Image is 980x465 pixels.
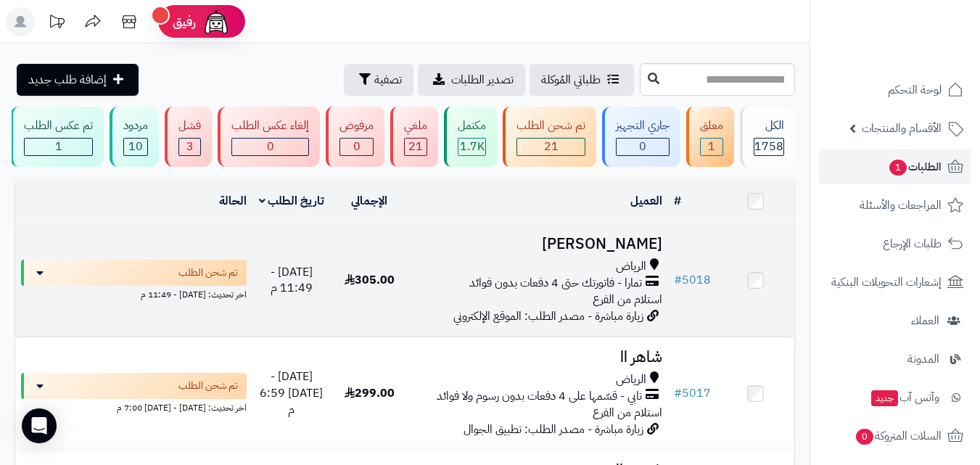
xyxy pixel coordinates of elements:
[437,388,642,405] span: تابي - قسّمها على 4 دفعات بدون رسوم ولا فوائد
[701,139,722,155] div: 1
[232,139,308,155] div: 0
[179,139,200,155] div: 3
[541,71,601,89] span: طلباتي المُوكلة
[911,310,939,331] span: العملاء
[819,265,971,300] a: إشعارات التحويلات البنكية
[458,139,485,155] div: 1695
[855,426,942,446] span: السلات المتروكة
[530,64,634,96] a: طلباتي المُوكلة
[123,118,148,134] div: مردود
[616,371,646,388] span: الرياض
[674,384,711,402] a: #5017
[178,266,238,280] span: تم شحن الطلب
[24,118,93,134] div: تم عكس الطلب
[107,107,162,167] a: مردود 10
[639,138,646,155] span: 0
[451,71,514,89] span: تصدير الطلبات
[353,138,361,155] span: 0
[414,349,662,366] h3: شاهر اا
[856,429,873,445] span: 0
[617,139,669,155] div: 0
[616,258,646,275] span: الرياض
[708,138,715,155] span: 1
[889,160,907,176] span: 1
[871,390,898,406] span: جديد
[323,107,387,167] a: مرفوض 0
[754,138,783,155] span: 1758
[674,384,682,402] span: #
[883,234,942,254] span: طلبات الإرجاع
[819,380,971,415] a: وآتس آبجديد
[674,271,682,289] span: #
[469,275,642,292] span: تمارا - فاتورتك حتى 4 دفعات بدون فوائد
[674,192,681,210] a: #
[819,419,971,453] a: السلات المتروكة0
[21,399,247,414] div: اخر تحديث: [DATE] - [DATE] 7:00 م
[860,195,942,215] span: المراجعات والأسئلة
[881,41,966,71] img: logo-2.png
[907,349,939,369] span: المدونة
[819,188,971,223] a: المراجعات والأسئلة
[55,138,62,155] span: 1
[630,192,662,210] a: العميل
[173,13,196,30] span: رفيق
[259,192,325,210] a: تاريخ الطلب
[819,303,971,338] a: العملاء
[202,7,231,36] img: ai-face.png
[674,271,711,289] a: #5018
[517,139,585,155] div: 21
[351,192,387,210] a: الإجمالي
[418,64,525,96] a: تصدير الطلبات
[21,286,247,301] div: اخر تحديث: [DATE] - 11:49 م
[271,263,313,297] span: [DATE] - 11:49 م
[870,387,939,408] span: وآتس آب
[405,139,427,155] div: 21
[599,107,683,167] a: جاري التجهيز 0
[345,384,395,402] span: 299.00
[260,368,323,419] span: [DATE] - [DATE] 6:59 م
[500,107,599,167] a: تم شحن الطلب 21
[124,139,147,155] div: 10
[819,73,971,107] a: لوحة التحكم
[219,192,247,210] a: الحالة
[17,64,139,96] a: إضافة طلب جديد
[267,138,274,155] span: 0
[441,107,500,167] a: مكتمل 1.7K
[7,107,107,167] a: تم عكس الطلب 1
[700,118,723,134] div: معلق
[374,71,402,89] span: تصفية
[340,139,373,155] div: 0
[819,342,971,376] a: المدونة
[544,138,559,155] span: 21
[683,107,737,167] a: معلق 1
[178,118,201,134] div: فشل
[162,107,215,167] a: فشل 3
[862,118,942,139] span: الأقسام والمنتجات
[404,118,427,134] div: ملغي
[22,408,57,443] div: Open Intercom Messenger
[737,107,798,167] a: الكل1758
[128,138,143,155] span: 10
[408,138,423,155] span: 21
[888,157,942,177] span: الطلبات
[616,118,670,134] div: جاري التجهيز
[231,118,309,134] div: إلغاء عكس الطلب
[458,118,486,134] div: مكتمل
[345,271,395,289] span: 305.00
[453,308,643,325] span: زيارة مباشرة - مصدر الطلب: الموقع الإلكتروني
[831,272,942,292] span: إشعارات التحويلات البنكية
[593,291,662,308] span: استلام من الفرع
[215,107,323,167] a: إلغاء عكس الطلب 0
[593,404,662,421] span: استلام من الفرع
[464,421,643,438] span: زيارة مباشرة - مصدر الطلب: تطبيق الجوال
[819,226,971,261] a: طلبات الإرجاع
[344,64,413,96] button: تصفية
[186,138,194,155] span: 3
[460,138,485,155] span: 1.7K
[387,107,441,167] a: ملغي 21
[28,71,107,89] span: إضافة طلب جديد
[25,139,92,155] div: 1
[516,118,585,134] div: تم شحن الطلب
[754,118,784,134] div: الكل
[888,80,942,100] span: لوحة التحكم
